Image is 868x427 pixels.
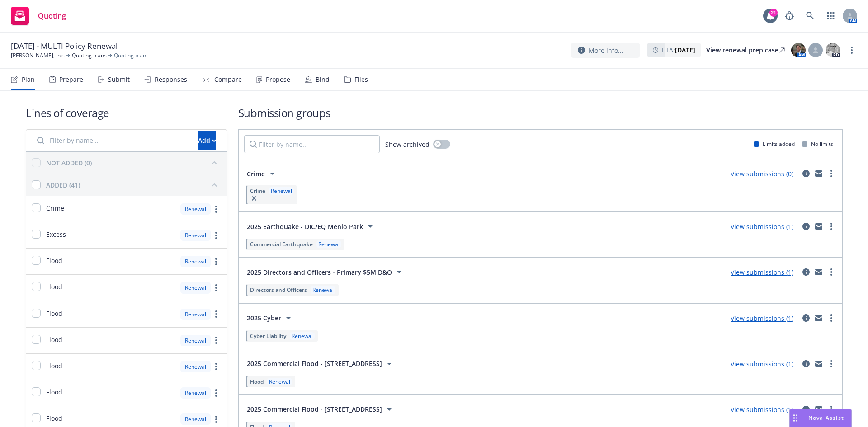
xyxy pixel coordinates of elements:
span: Show archived [385,140,429,149]
button: More info... [571,43,640,58]
a: View renewal prep case [706,43,785,57]
a: Report a Bug [780,7,798,25]
a: more [826,267,837,277]
a: View submissions (0) [731,169,793,178]
span: Directors and Officers [250,286,307,294]
a: Switch app [822,7,840,25]
span: Crime [247,169,265,178]
a: more [826,221,837,232]
span: Commercial Earthquake [250,240,313,248]
a: more [211,361,222,372]
div: Renewal [267,378,292,385]
button: 2025 Commercial Flood - [STREET_ADDRESS] [244,355,397,373]
div: Renewal [180,309,211,320]
a: more [211,256,222,267]
span: Flood [46,335,62,344]
div: Renewal [180,230,211,241]
button: 2025 Commercial Flood - [STREET_ADDRESS] [244,400,397,418]
div: No limits [802,140,833,148]
div: Renewal [269,187,294,195]
a: mail [813,404,824,415]
a: mail [813,313,824,324]
div: Plan [22,76,35,83]
strong: [DATE] [675,46,695,54]
div: Renewal [180,413,211,425]
a: more [846,45,857,56]
a: mail [813,358,824,369]
div: Renewal [180,335,211,346]
button: 2025 Directors and Officers - Primary $5M D&O [244,263,407,281]
input: Filter by name... [32,131,193,150]
a: Quoting plans [72,52,107,60]
h1: Submission groups [238,105,843,120]
span: Flood [46,282,62,291]
a: View submissions (1) [731,222,793,231]
a: circleInformation [801,168,811,179]
div: Bind [316,76,330,83]
div: NOT ADDED (0) [46,158,92,168]
span: 2025 Earthquake - DIC/EQ Menlo Park [247,222,363,231]
div: Renewal [180,256,211,267]
div: Limits added [754,140,795,148]
span: Flood [46,361,62,371]
a: more [211,282,222,293]
button: Nova Assist [789,409,852,427]
a: View submissions (1) [731,360,793,368]
span: 2025 Cyber [247,313,281,323]
div: Drag to move [790,409,801,427]
a: more [211,309,222,319]
a: mail [813,168,824,179]
a: more [211,414,222,425]
a: more [211,230,222,241]
a: Quoting [7,3,70,28]
div: Renewal [180,387,211,399]
h1: Lines of coverage [26,105,227,120]
span: Flood [46,256,62,265]
span: Quoting [38,12,66,19]
a: [PERSON_NAME], Inc. [11,52,65,60]
a: View submissions (1) [731,268,793,277]
span: More info... [589,46,623,55]
a: circleInformation [801,313,811,324]
button: ADDED (41) [46,178,222,192]
a: more [211,204,222,215]
div: Responses [155,76,187,83]
a: more [211,335,222,346]
a: more [826,168,837,179]
button: 2025 Earthquake - DIC/EQ Menlo Park [244,217,378,235]
div: Prepare [59,76,83,83]
a: Search [801,7,819,25]
div: Renewal [180,203,211,215]
div: Files [354,76,368,83]
div: Renewal [180,282,211,293]
span: ETA : [662,45,695,55]
span: Crime [250,187,265,195]
img: photo [791,43,806,57]
div: Add [198,132,216,149]
span: Flood [46,387,62,397]
span: Cyber Liability [250,332,286,340]
a: View submissions (1) [731,405,793,414]
span: Excess [46,230,66,239]
a: mail [813,267,824,277]
div: ADDED (41) [46,180,80,190]
span: [DATE] - MULTI Policy Renewal [11,41,118,52]
span: Flood [250,378,264,385]
button: NOT ADDED (0) [46,155,222,170]
button: Crime [244,164,280,183]
a: circleInformation [801,404,811,415]
div: Renewal [316,240,341,248]
div: Compare [214,76,242,83]
button: 2025 Cyber [244,309,297,327]
div: Renewal [180,361,211,372]
span: Crime [46,203,64,213]
span: 2025 Commercial Flood - [STREET_ADDRESS] [247,359,382,368]
span: Flood [46,413,62,423]
span: Quoting plan [114,52,146,60]
a: more [826,404,837,415]
a: View submissions (1) [731,314,793,323]
div: Submit [108,76,130,83]
span: 2025 Commercial Flood - [STREET_ADDRESS] [247,404,382,414]
div: 21 [769,9,778,17]
div: View renewal prep case [706,43,785,57]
